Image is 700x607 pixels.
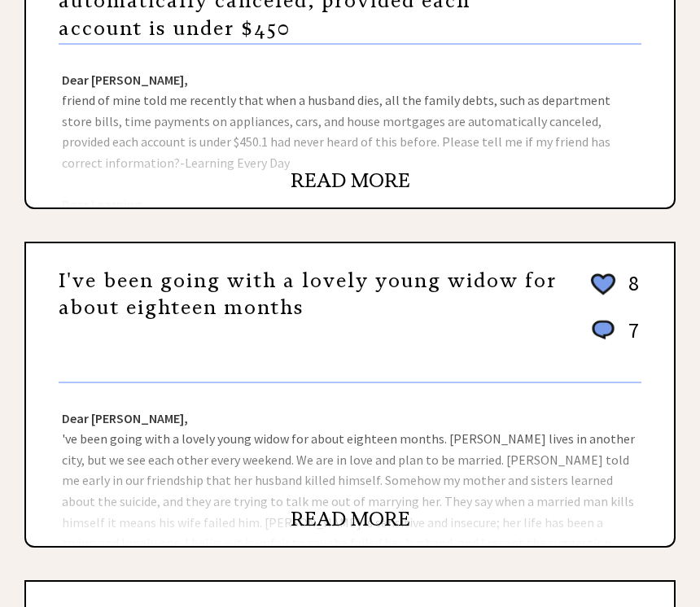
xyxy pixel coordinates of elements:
[62,410,188,426] strong: Dear [PERSON_NAME],
[59,269,557,321] a: I've been going with a lovely young widow for about eighteen months
[291,507,410,531] a: READ MORE
[291,168,410,193] a: READ MORE
[26,383,674,546] div: 've been going with a lovely young widow for about eighteen months. [PERSON_NAME] lives in anothe...
[620,269,640,315] td: 8
[26,45,674,207] div: friend of mine told me recently that when a husband dies, all the family debts, such as departmen...
[588,317,618,343] img: message_round%201.png
[620,317,640,360] td: 7
[62,72,188,88] strong: Dear [PERSON_NAME],
[588,270,618,299] img: heart_outline%202.png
